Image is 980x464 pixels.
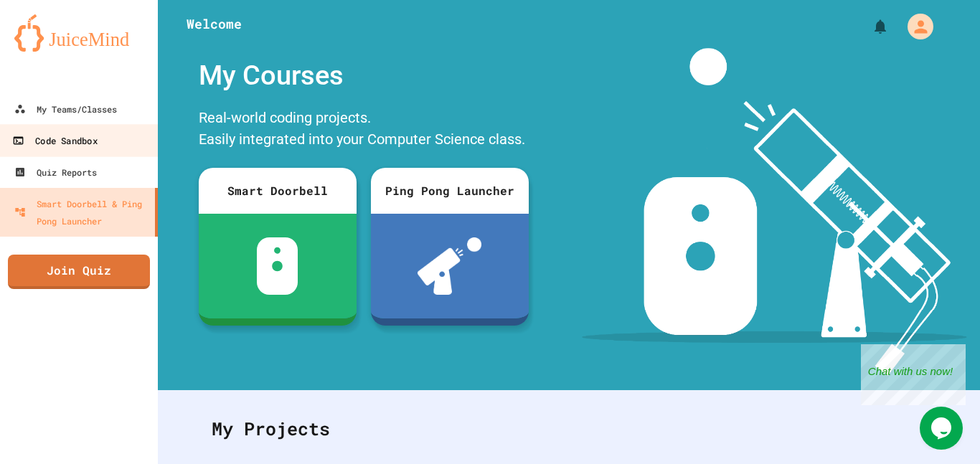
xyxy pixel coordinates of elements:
div: My Projects [197,401,941,457]
div: Code Sandbox [12,132,97,150]
img: logo-orange.svg [14,14,143,52]
iframe: chat widget [920,407,966,450]
div: My Courses [192,48,536,103]
div: Ping Pong Launcher [371,168,529,214]
div: Real-world coding projects. Easily integrated into your Computer Science class. [192,103,536,157]
img: banner-image-my-projects.png [582,48,966,376]
div: My Notifications [845,14,892,39]
a: Join Quiz [8,255,150,289]
div: My Teams/Classes [14,100,117,118]
div: Smart Doorbell [199,168,357,214]
div: My Account [892,10,937,43]
img: sdb-white.svg [257,237,298,295]
img: ppl-with-ball.png [418,237,481,295]
div: Smart Doorbell & Ping Pong Launcher [14,195,149,229]
div: Quiz Reports [14,164,97,181]
iframe: chat widget [861,344,966,405]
